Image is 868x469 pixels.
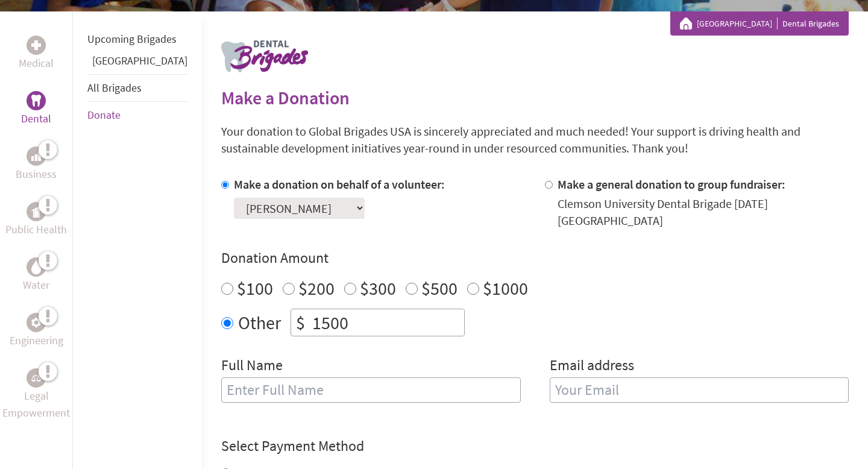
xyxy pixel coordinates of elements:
[483,277,528,300] label: $1000
[19,55,54,72] p: Medical
[21,91,51,127] a: DentalDental
[558,177,785,192] label: Make a general donation to group fundraiser:
[221,356,283,377] label: Full Name
[27,36,46,55] div: Medical
[92,54,187,68] a: [GEOGRAPHIC_DATA]
[237,277,273,300] label: $100
[360,277,396,300] label: $300
[27,146,46,166] div: Business
[298,277,335,300] label: $200
[31,318,41,327] img: Engineering
[27,368,46,388] div: Legal Empowerment
[234,177,445,192] label: Make a donation on behalf of a volunteer:
[558,195,849,229] div: Clemson University Dental Brigade [DATE] [GEOGRAPHIC_DATA]
[87,102,187,128] li: Donate
[291,309,310,336] div: $
[87,26,187,52] li: Upcoming Brigades
[221,87,849,109] h2: Make a Donation
[31,206,41,218] img: Public Health
[27,257,46,277] div: Water
[221,248,849,268] h4: Donation Amount
[23,257,49,294] a: WaterWater
[5,202,67,238] a: Public HealthPublic Health
[697,17,778,30] a: [GEOGRAPHIC_DATA]
[87,81,142,95] a: All Brigades
[550,356,634,377] label: Email address
[23,277,49,294] p: Water
[221,436,849,456] h4: Select Payment Method
[238,309,281,336] label: Other
[87,108,121,122] a: Donate
[10,332,63,349] p: Engineering
[31,260,41,274] img: Water
[221,123,849,157] p: Your donation to Global Brigades USA is sincerely appreciated and much needed! Your support is dr...
[31,95,41,106] img: Dental
[221,377,521,403] input: Enter Full Name
[27,91,46,110] div: Dental
[16,146,57,183] a: BusinessBusiness
[27,313,46,332] div: Engineering
[87,32,177,46] a: Upcoming Brigades
[680,17,839,30] div: Dental Brigades
[221,40,308,72] img: logo-dental.png
[421,277,458,300] label: $500
[2,368,70,421] a: Legal EmpowermentLegal Empowerment
[27,202,46,221] div: Public Health
[87,74,187,102] li: All Brigades
[5,221,67,238] p: Public Health
[31,151,41,161] img: Business
[21,110,51,127] p: Dental
[2,388,70,421] p: Legal Empowerment
[16,166,57,183] p: Business
[19,36,54,72] a: MedicalMedical
[10,313,63,349] a: EngineeringEngineering
[31,40,41,50] img: Medical
[550,377,849,403] input: Your Email
[31,374,41,382] img: Legal Empowerment
[310,309,464,336] input: Enter Amount
[87,52,187,74] li: Panama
